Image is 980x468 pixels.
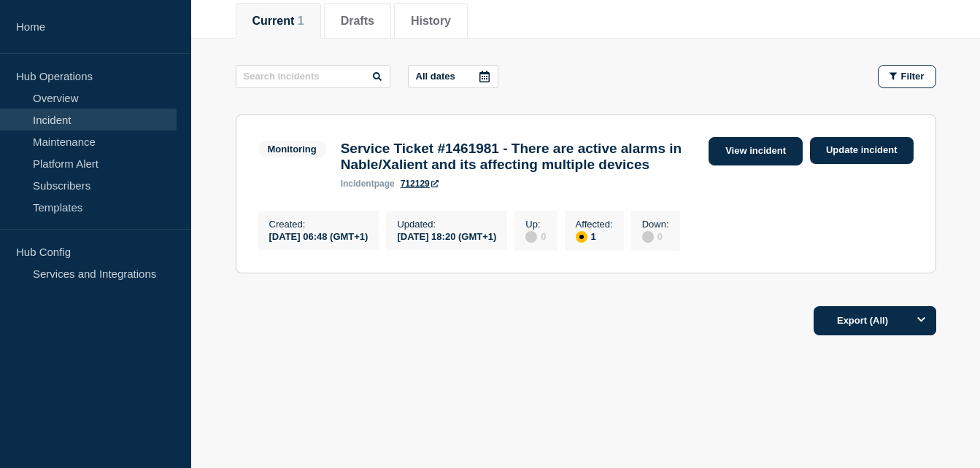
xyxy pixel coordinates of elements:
span: Monitoring [258,141,326,157]
a: Update incident [810,137,914,164]
div: [DATE] 06:48 (GMT+1) [269,230,369,242]
p: Updated : [397,219,496,230]
p: Affected : [576,219,613,230]
button: Options [907,306,936,335]
div: [DATE] 18:20 (GMT+1) [397,230,496,242]
div: disabled [525,231,537,243]
p: Created : [269,219,369,230]
div: 0 [525,230,546,243]
span: Filter [901,71,925,82]
h3: Service Ticket #1461981 - There are active alarms in Nable/Xalient and its affecting multiple dev... [341,141,701,173]
div: affected [576,231,587,243]
p: Up : [525,219,546,230]
p: page [341,179,395,189]
button: Filter [878,65,936,88]
input: Search incidents [236,65,390,88]
button: Export (All) [814,306,936,335]
div: 1 [576,230,613,243]
span: incident [341,179,374,189]
button: Current 1 [252,15,304,28]
p: Down : [642,219,669,230]
button: All dates [408,65,498,88]
button: History [411,15,451,28]
div: 0 [642,230,669,243]
div: disabled [642,231,654,243]
p: All dates [416,71,455,82]
span: 1 [298,15,304,27]
button: Drafts [341,15,374,28]
a: 712129 [401,179,439,189]
a: View incident [709,137,803,165]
